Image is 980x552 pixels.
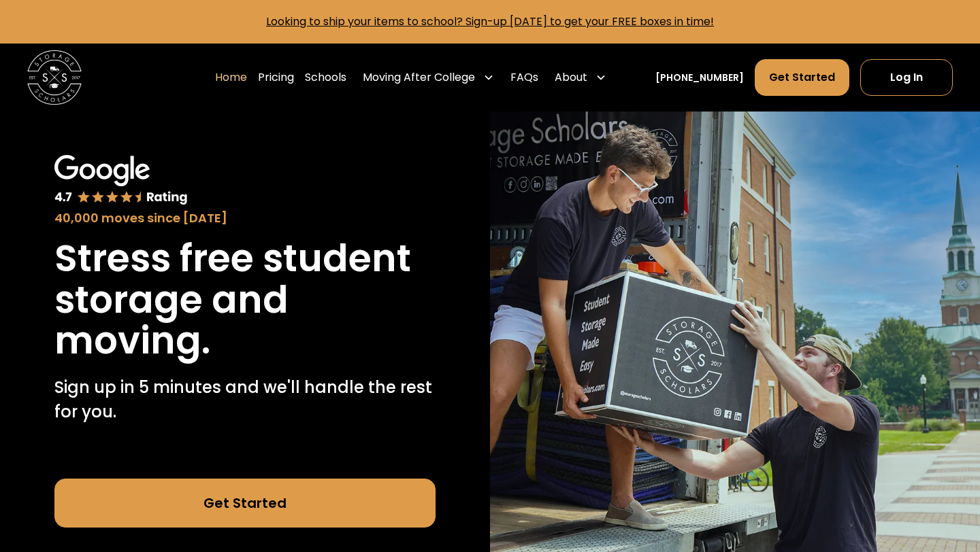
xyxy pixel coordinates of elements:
p: Sign up in 5 minutes and we'll handle the rest for you. [54,375,436,424]
img: Storage Scholars main logo [27,50,82,105]
a: FAQs [510,58,538,97]
div: Moving After College [363,69,475,86]
a: Pricing [258,58,294,97]
h1: Stress free student storage and moving. [54,238,436,362]
a: Get Started [755,59,849,96]
a: Get Started [54,479,436,528]
a: Looking to ship your items to school? Sign-up [DATE] to get your FREE boxes in time! [266,14,714,29]
a: Log In [860,59,953,96]
div: 40,000 moves since [DATE] [54,209,436,227]
a: [PHONE_NUMBER] [655,71,744,85]
a: Home [215,58,247,97]
a: Schools [305,58,346,97]
img: Google 4.7 star rating [54,155,188,206]
div: About [555,69,587,86]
